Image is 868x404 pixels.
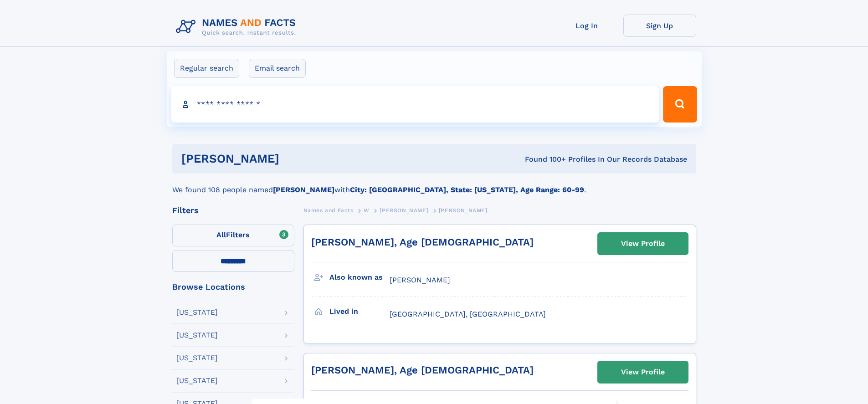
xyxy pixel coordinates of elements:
[172,283,294,291] div: Browse Locations
[598,361,688,383] a: View Profile
[364,207,370,214] span: W
[172,15,303,39] img: Logo Names and Facts
[311,236,534,248] a: [PERSON_NAME], Age [DEMOGRAPHIC_DATA]
[380,205,428,216] a: [PERSON_NAME]
[249,59,306,78] label: Email search
[176,309,218,316] div: [US_STATE]
[621,233,665,254] div: View Profile
[663,86,697,123] button: Search Button
[172,225,294,246] label: Filters
[329,304,390,319] h3: Lived in
[176,377,218,384] div: [US_STATE]
[550,15,623,37] a: Log In
[390,310,546,318] span: [GEOGRAPHIC_DATA], [GEOGRAPHIC_DATA]
[364,205,370,216] a: W
[176,354,218,362] div: [US_STATE]
[172,174,696,195] div: We found 108 people named with .
[176,332,218,339] div: [US_STATE]
[402,154,687,164] div: Found 100+ Profiles In Our Records Database
[303,205,354,216] a: Names and Facts
[350,185,584,194] b: City: [GEOGRAPHIC_DATA], State: [US_STATE], Age Range: 60-99
[172,206,294,215] div: Filters
[598,233,688,255] a: View Profile
[390,276,450,284] span: [PERSON_NAME]
[273,185,334,194] b: [PERSON_NAME]
[171,86,659,123] input: search input
[174,59,239,78] label: Regular search
[181,153,402,164] h1: [PERSON_NAME]
[329,270,390,285] h3: Also known as
[621,362,665,383] div: View Profile
[311,364,534,376] a: [PERSON_NAME], Age [DEMOGRAPHIC_DATA]
[623,15,696,37] a: Sign Up
[380,207,428,214] span: [PERSON_NAME]
[439,207,488,214] span: [PERSON_NAME]
[216,230,226,239] span: All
